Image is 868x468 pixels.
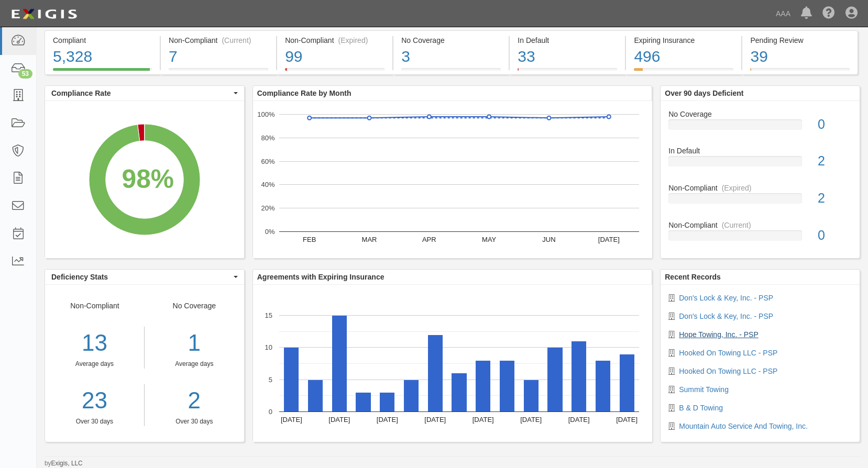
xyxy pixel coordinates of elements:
text: JUN [542,236,555,243]
svg: A chart. [253,101,652,258]
div: No Coverage [401,35,501,46]
text: 0% [265,228,274,236]
div: Pending Review [750,35,849,46]
div: Compliant [53,35,152,46]
text: 15 [265,311,272,319]
b: Over 90 days Deficient [665,89,743,97]
div: Average days [152,360,236,369]
a: Exigis, LLC [51,460,83,467]
text: [DATE] [328,416,350,424]
a: Non-Compliant(Current)0 [668,220,852,249]
div: 5,328 [53,46,152,68]
div: (Current) [222,35,251,46]
a: Pending Review39 [742,68,858,76]
a: 2 [152,384,236,417]
b: Recent Records [665,273,721,281]
div: Non-Compliant [661,220,860,230]
span: Deficiency Stats [51,272,231,282]
a: 23 [45,384,144,417]
a: AAA [771,3,796,24]
div: 1 [152,327,236,360]
svg: A chart. [253,285,652,442]
a: No Coverage3 [393,68,509,76]
b: Agreements with Expiring Insurance [257,273,384,281]
text: FEB [303,236,316,243]
div: 0 [810,226,860,245]
a: B & D Towing [679,404,723,412]
div: 99 [285,46,384,68]
a: In Default33 [510,68,625,76]
text: 60% [261,157,274,165]
text: 10 [265,343,272,351]
a: Hope Towing, Inc. - PSP [679,330,758,339]
div: Average days [45,360,144,369]
a: Hooked On Towing LLC - PSP [679,349,777,357]
text: 5 [269,375,272,383]
div: Non-Compliant (Current) [169,35,268,46]
text: MAR [361,236,377,243]
text: 100% [257,110,275,118]
a: Don's Lock & Key, Inc. - PSP [679,312,773,320]
text: 40% [261,181,274,188]
div: Over 30 days [45,417,144,426]
div: 53 [18,69,32,79]
a: Expiring Insurance496 [626,68,741,76]
div: Non-Compliant [45,300,145,426]
img: logo-5460c22ac91f19d4615b14bd174203de0afe785f0fc80cf4dbbc73dc1793850b.png [8,5,80,24]
div: 33 [518,46,617,68]
div: (Expired) [722,183,752,193]
span: Compliance Rate [51,88,231,98]
text: [DATE] [281,416,302,424]
div: Non-Compliant [661,183,860,193]
text: [DATE] [616,416,638,424]
text: 20% [261,204,274,212]
div: 7 [169,46,268,68]
text: MAY [482,236,497,243]
div: In Default [661,146,860,156]
div: In Default [518,35,617,46]
div: 496 [634,46,733,68]
text: [DATE] [598,236,620,243]
div: 3 [401,46,501,68]
div: (Expired) [338,35,368,46]
a: Non-Compliant(Expired)2 [668,183,852,220]
div: Over 30 days [152,417,236,426]
a: No Coverage0 [668,109,852,146]
text: [DATE] [568,416,589,424]
button: Deficiency Stats [45,270,244,284]
text: 0 [269,408,272,416]
a: Don's Lock & Key, Inc. - PSP [679,294,773,302]
svg: A chart. [45,101,244,258]
text: [DATE] [520,416,542,424]
text: [DATE] [377,416,398,424]
div: 13 [45,327,144,360]
div: 98% [122,160,174,197]
div: 39 [750,46,849,68]
div: 0 [810,115,860,134]
small: by [45,459,83,468]
div: No Coverage [661,109,860,119]
i: Help Center - Complianz [822,7,835,20]
div: No Coverage [145,300,244,426]
div: 2 [810,189,860,208]
button: Compliance Rate [45,86,244,101]
b: Compliance Rate by Month [257,89,351,97]
div: Non-Compliant (Expired) [285,35,384,46]
text: [DATE] [424,416,446,424]
a: Mountain Auto Service And Towing, Inc. [679,422,808,430]
a: Summit Towing [679,385,729,394]
a: Compliant5,328 [45,68,160,76]
a: In Default2 [668,146,852,183]
text: [DATE] [473,416,494,424]
text: 80% [261,134,274,142]
a: Non-Compliant(Current)7 [161,68,276,76]
div: Expiring Insurance [634,35,733,46]
div: 2 [810,152,860,171]
text: APR [422,236,436,243]
div: (Current) [722,220,751,230]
